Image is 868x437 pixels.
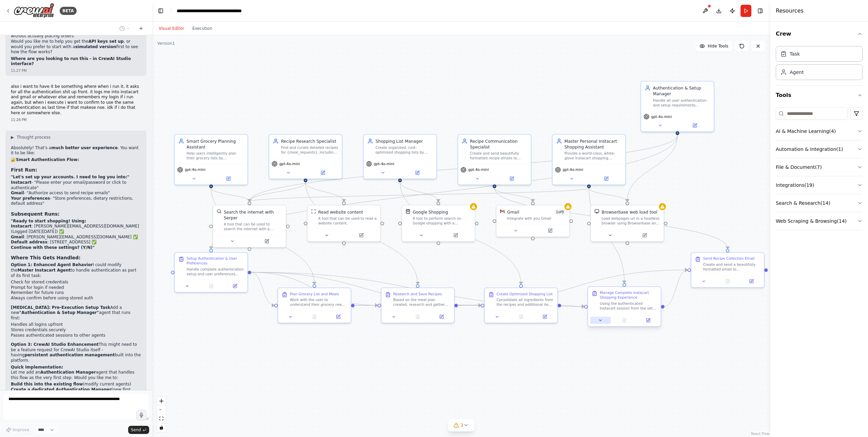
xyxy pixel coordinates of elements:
[507,216,566,221] div: Integrate with you Gmail
[703,256,755,261] div: Send Recipe Collection Email
[11,224,32,229] strong: Instacart
[75,44,116,49] strong: simulated version
[413,216,471,225] div: A tool to perform search on Google shopping with a search_query.
[588,287,662,328] div: Manage Complete Instacart Shopping ExperienceUsing the authenticated Instacart session from the s...
[458,302,481,308] g: Edge from 9b6568ea-2f27-4843-9c40-69781c7ac9c2 to 5785a114-38a6-480c-87cd-96d7fadddf73
[213,205,287,247] div: SerperDevToolSearch the internet with SerperA tool that can be used to search the internet with a...
[509,313,534,320] button: No output available
[374,161,394,166] span: gpt-4o-mini
[495,175,528,182] button: Open in side panel
[496,205,570,237] div: GmailGmail1of9Integrate with you Gmail
[224,209,282,221] div: Search the internet with Serper
[136,24,146,33] button: Start a new chat
[250,238,283,245] button: Open in side panel
[14,3,54,18] img: Logo
[11,196,141,206] li: - "Store preferences, dietary restrictions, default address"
[11,382,141,387] li: (modify current agents)
[612,317,637,324] button: No output available
[397,182,441,202] g: Edge from a0724628-2ef1-45bc-a504-e47b1c2d7521 to 7c1f7fab-41a1-493c-8df2-152cd4823647
[11,180,32,185] strong: Instacart
[11,39,141,55] p: Would you like me to help you get the , or would you prefer to start with a first to see how the ...
[11,68,141,73] div: 11:27 PM
[156,6,165,16] button: Hide left sidebar
[11,262,141,278] p: I could modify the to handle authentication as part of its first task:
[307,205,381,242] div: ScrapeWebsiteToolRead website contentA tool that can be used to read a website content.
[11,305,110,310] strong: [MEDICAL_DATA]: Pre-Execution Setup Task
[186,256,244,266] div: Setup Authentication & User Preferences
[776,43,863,85] div: Crew
[51,145,118,150] strong: much better user experience
[413,209,448,215] div: Google Shopping
[60,7,77,15] div: BETA
[393,292,442,296] div: Research and Save Recipes
[600,291,657,300] div: Manage Complete Instacart Shopping Experience
[117,24,133,33] button: Switch to previous chat
[751,432,769,436] a: React Flow attribution
[11,135,14,140] span: ▶
[586,188,627,283] g: Edge from 7bff26f8-f471-48fa-9c96-40fcd483198b to 5ae663e6-32a7-4632-b3f5-826150128f4e
[318,209,363,215] div: Read website content
[11,191,24,195] strong: Gmail
[128,426,149,434] button: Send
[251,269,274,308] g: Edge from fe6802d1-04f3-45a0-9b71-9f022d3228d7 to 8af7b963-e8f9-44a4-ab3f-5a8c4cfa7405
[11,387,141,398] li: (new first agent)
[11,167,37,173] strong: First Run:
[355,302,481,308] g: Edge from 8af7b963-e8f9-44a4-ab3f-5a8c4cfa7405 to 5785a114-38a6-480c-87cd-96d7fadddf73
[17,135,51,140] span: Thought process
[590,175,623,182] button: Open in side panel
[11,180,141,191] li: - "Please enter your email/password or click to authenticate"
[715,278,740,285] button: No output available
[212,175,245,182] button: Open in side panel
[11,240,47,244] strong: Default address
[405,313,430,320] button: No output available
[328,313,349,320] button: Open in side panel
[157,397,166,405] button: zoom in
[776,7,804,15] h4: Resources
[290,292,339,296] div: Plan Grocery List and Meals
[695,41,732,52] button: Hide Tools
[174,134,248,185] div: Smart Grocery Planning AssistantHelp users intelligently plan their grocery lists by understandin...
[281,145,338,155] div: Find and curate detailed recipes for {meal_requests}, including ingredient lists, cooking instruc...
[157,405,166,414] button: zoom out
[590,205,664,242] div: BrowserbaseLoadToolBrowserbase web load toolLoad webpages url in a headless browser using Browser...
[11,342,99,347] strong: Option 3: CrewAI Studio Enhancement
[776,158,863,176] button: File & Document(7)
[25,353,115,357] strong: persistent authentication management
[11,245,95,250] strong: Continue with these settings? (Y/N)"
[157,414,166,423] button: fit view
[651,114,672,119] span: gpt-4o-mini
[776,140,863,158] button: Automation & Integration(1)
[186,267,244,276] div: Handle complete authentication setup and user preferences management. For first-time users: authe...
[375,138,433,144] div: Shopping List Manager
[302,313,327,320] button: No output available
[484,287,558,323] div: Create Optimized Shopping ListConsolidate all ingredients from the recipes and additional items r...
[406,209,410,214] img: SerpApiGoogleShoppingTool
[535,313,555,320] button: Open in side panel
[600,301,657,311] div: Using the authenticated Instacart session from the setup phase, provide a luxury-level Instacart ...
[344,232,378,239] button: Open in side panel
[186,151,244,161] div: Help users intelligently plan their grocery lists by understanding their needs, suggesting meal p...
[460,422,463,429] span: 3
[19,310,99,315] strong: "Authentication & Setup Manager"
[11,191,141,196] li: - "Authorize access to send recipe emails"
[11,219,86,223] strong: "Ready to start shopping! Using:
[185,167,205,172] span: gpt-4o-mini
[11,135,51,140] button: ▶Thought process
[439,232,472,239] button: Open in side panel
[776,194,863,212] button: Search & Research(14)
[318,216,377,225] div: A tool that can be used to read a website content.
[225,282,245,290] button: Open in side panel
[496,298,554,307] div: Consolidate all ingredients from the recipes and additional items requested by the user. Remove i...
[400,169,434,176] button: Open in side panel
[11,365,63,370] strong: Quick Implementation:
[601,216,660,225] div: Load webpages url in a headless browser using Browserbase and return the contents
[363,134,437,179] div: Shopping List ManagerCreate organized, cost-optimized shopping lists by consolidating ingredients...
[563,167,583,172] span: gpt-4o-mini
[653,98,710,107] div: Handle all user authentication and setup requirements upfront, including Instacart login, Gmail a...
[11,285,141,291] li: Prompt for login if needed
[174,252,248,293] div: Setup Authentication & User PreferencesHandle complete authentication setup and user preferences ...
[703,262,761,272] div: Create and send a beautifully formatted email to {user_email} containing all the saved recipes fr...
[448,419,474,432] button: 3
[290,298,347,307] div: Work with the user to understand their grocery needs including: {requested_meals}, {dietary_restr...
[11,224,141,234] li: : [PERSON_NAME][EMAIL_ADDRESS][DOMAIN_NAME] (Logged [DATE][DATE]) ✅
